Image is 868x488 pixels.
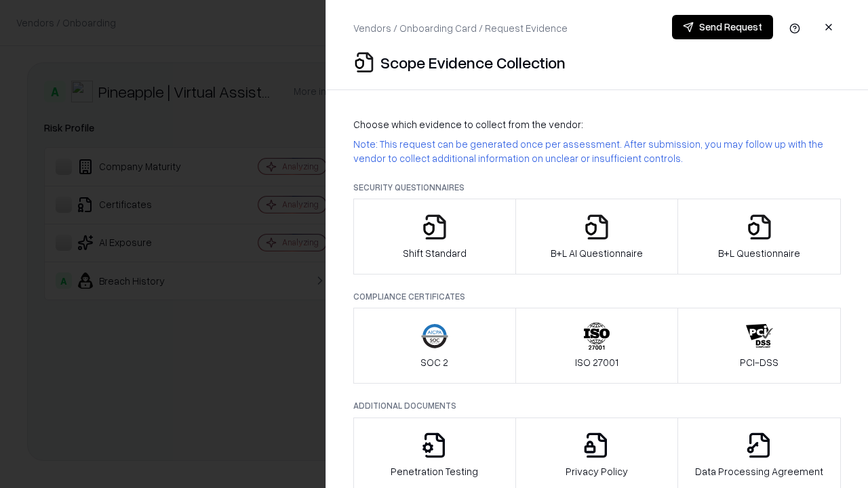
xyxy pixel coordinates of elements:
p: Additional Documents [353,400,841,411]
button: PCI-DSS [677,308,841,384]
p: Data Processing Agreement [695,464,823,479]
button: B+L Questionnaire [677,199,841,274]
button: Send Request [672,15,773,39]
p: B+L Questionnaire [718,246,800,260]
button: B+L AI Questionnaire [515,199,679,274]
p: Compliance Certificates [353,291,841,302]
p: Penetration Testing [391,464,478,479]
p: Privacy Policy [566,464,628,479]
p: Shift Standard [403,246,467,260]
p: SOC 2 [420,355,448,369]
p: Choose which evidence to collect from the vendor: [353,117,841,131]
button: ISO 27001 [515,308,679,384]
p: Scope Evidence Collection [380,52,566,73]
p: Note: This request can be generated once per assessment. After submission, you may follow up with... [353,137,841,165]
p: Security Questionnaires [353,182,841,193]
p: ISO 27001 [575,355,618,369]
p: Vendors / Onboarding Card / Request Evidence [353,21,568,35]
p: PCI-DSS [740,355,778,369]
button: SOC 2 [353,308,516,384]
button: Shift Standard [353,199,516,274]
p: B+L AI Questionnaire [551,246,643,260]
